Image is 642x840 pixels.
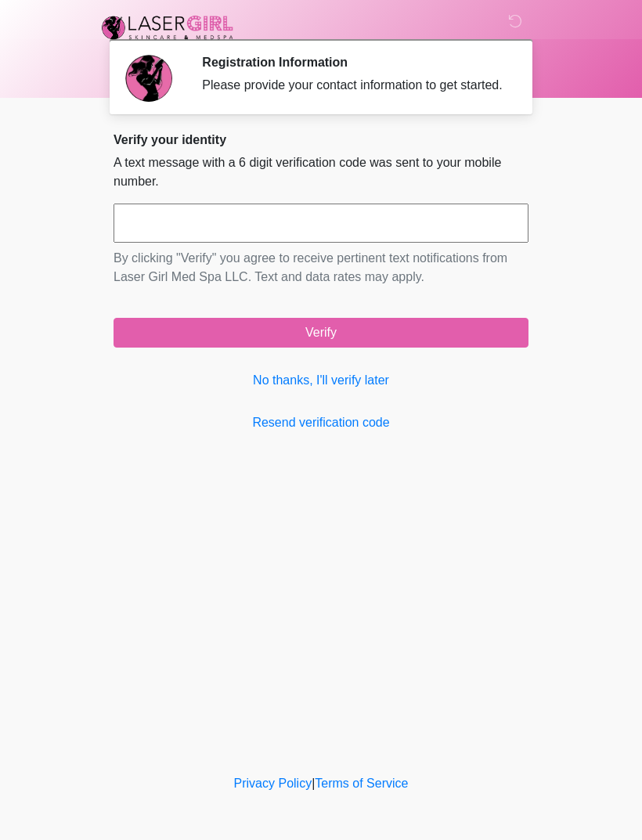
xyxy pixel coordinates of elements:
a: Terms of Service [315,777,408,790]
p: By clicking "Verify" you agree to receive pertinent text notifications from Laser Girl Med Spa LL... [114,249,528,287]
a: No thanks, I'll verify later [114,371,528,390]
button: Verify [114,318,528,348]
a: Privacy Policy [234,777,312,790]
p: A text message with a 6 digit verification code was sent to your mobile number. [114,153,528,191]
div: Please provide your contact information to get started. [202,76,505,95]
a: Resend verification code [114,413,528,432]
a: | [312,777,315,790]
img: Laser Girl Med Spa LLC Logo [98,12,237,43]
img: Agent Avatar [125,55,172,102]
h2: Registration Information [202,55,505,70]
h2: Verify your identity [114,132,528,147]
